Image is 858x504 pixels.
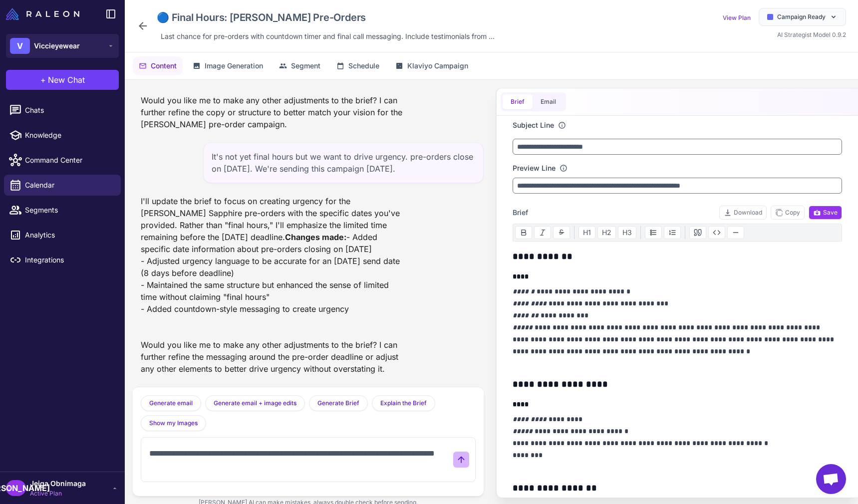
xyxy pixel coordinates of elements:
[149,399,193,408] span: Generate email
[723,14,751,21] a: View Plan
[513,163,556,174] label: Preview Line
[133,90,413,134] div: Would you like me to make any other adjustments to the brief? I can further refine the copy or st...
[503,94,533,109] button: Brief
[25,130,113,141] span: Knowledge
[30,478,86,489] span: Jeiga Obnimaga
[149,419,198,428] span: Show my Images
[372,395,435,411] button: Explain the Brief
[205,395,305,411] button: Generate email + image edits
[133,56,183,75] button: Content
[777,12,826,21] span: Campaign Ready
[151,60,177,71] span: Content
[4,200,121,221] a: Segments
[40,74,46,86] span: +
[513,207,528,218] span: Brief
[816,464,846,494] a: Open chat
[578,226,595,239] button: H1
[618,226,636,239] button: H3
[513,120,554,131] label: Subject Line
[4,175,121,196] a: Calendar
[809,206,842,220] button: Save
[4,100,121,121] a: Chats
[25,180,113,191] span: Calendar
[348,60,379,71] span: Schedule
[6,8,79,20] img: Raleon Logo
[187,56,269,75] button: Image Generation
[309,395,368,411] button: Generate Brief
[141,195,405,315] div: I'll update the brief to focus on creating urgency for the [PERSON_NAME] Sapphire pre-orders with...
[25,105,113,116] span: Chats
[25,155,113,166] span: Command Center
[141,395,201,411] button: Generate email
[813,208,838,217] span: Save
[6,70,119,90] button: +New Chat
[25,230,113,241] span: Analytics
[407,60,468,71] span: Klaviyo Campaign
[157,29,499,44] div: Click to edit description
[380,399,427,408] span: Explain the Brief
[203,142,484,183] div: It's not yet final hours but we want to drive urgency. pre-orders close on [DATE]. We're sending ...
[4,150,121,171] a: Command Center
[771,206,805,220] button: Copy
[25,205,113,216] span: Segments
[34,40,80,51] span: Viccieyewear
[25,254,113,265] span: Integrations
[4,225,121,246] a: Analytics
[597,226,616,239] button: H2
[317,399,359,408] span: Generate Brief
[214,399,296,408] span: Generate email + image edits
[719,206,767,220] button: Download
[4,125,121,146] a: Knowledge
[30,489,86,498] span: Active Plan
[10,38,30,54] div: V
[775,208,800,217] span: Copy
[273,56,326,75] button: Segment
[205,60,263,71] span: Image Generation
[389,56,474,75] button: Klaviyo Campaign
[6,34,119,58] button: VViccieyewear
[48,74,85,86] span: New Chat
[330,56,385,75] button: Schedule
[777,31,846,38] span: AI Strategist Model 0.9.2
[153,8,499,27] div: Click to edit campaign name
[141,415,206,431] button: Show my Images
[133,335,413,379] div: Would you like me to make any other adjustments to the brief? I can further refine the messaging ...
[285,232,346,242] strong: Changes made:
[161,31,495,42] span: Last chance for pre-orders with countdown timer and final call messaging. Include testimonials fr...
[6,480,26,496] div: [PERSON_NAME]
[4,250,121,270] a: Integrations
[291,60,320,71] span: Segment
[533,94,564,109] button: Email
